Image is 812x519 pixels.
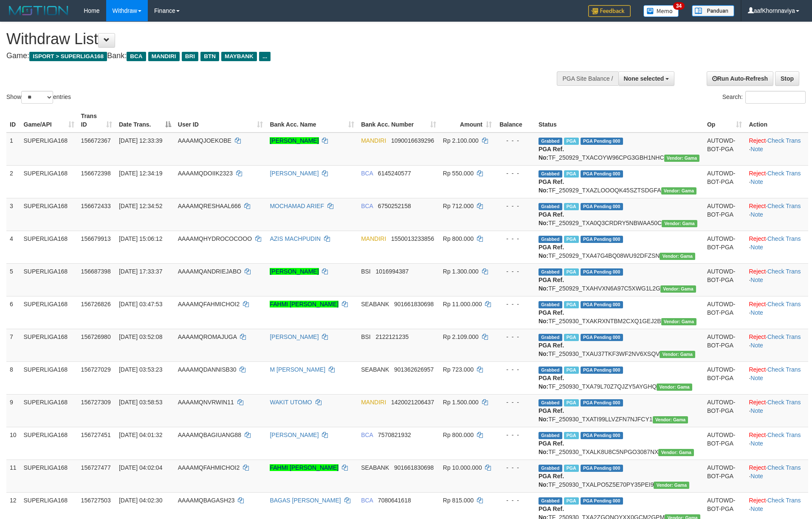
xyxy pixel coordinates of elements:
[81,203,111,209] span: 156672433
[750,375,763,381] a: Note
[722,91,806,104] label: Search:
[221,52,257,61] span: MAYBANK
[361,203,373,209] span: BCA
[749,399,766,406] a: Reject
[658,449,694,456] span: Vendor URL: https://trx31.1velocity.biz
[745,263,808,296] td: · ·
[745,460,808,492] td: · ·
[581,138,623,145] span: PGA Pending
[749,235,766,242] a: Reject
[581,367,623,374] span: PGA Pending
[704,263,746,296] td: AUTOWD-BOT-PGA
[539,465,562,472] span: Grabbed
[81,333,111,340] span: 156726980
[704,108,746,133] th: Op: activate to sort column ascending
[749,268,766,275] a: Reject
[539,367,562,374] span: Grabbed
[20,108,78,133] th: Game/API: activate to sort column ascending
[767,268,801,275] a: Check Trans
[443,366,474,373] span: Rp 723.000
[361,333,371,340] span: BSI
[539,268,562,276] span: Grabbed
[178,170,233,177] span: AAAAMQDOIIK2323
[588,5,631,17] img: Feedback.jpg
[270,268,319,275] a: [PERSON_NAME]
[539,170,562,178] span: Grabbed
[391,235,434,242] span: Copy 1550013233856 to clipboard
[661,187,697,195] span: Vendor URL: https://trx31.1velocity.biz
[20,329,78,361] td: SUPERLIGA168
[270,170,319,177] a: [PERSON_NAME]
[539,440,564,455] b: PGA Ref. No:
[81,301,111,307] span: 156726826
[178,203,241,209] span: AAAAMQRESHAAL666
[443,170,474,177] span: Rp 550.000
[767,399,801,406] a: Check Trans
[119,497,162,504] span: [DATE] 04:02:30
[270,235,321,242] a: AZIS MACHPUDIN
[745,394,808,427] td: · ·
[581,334,623,341] span: PGA Pending
[378,170,411,177] span: Copy 6145240577 to clipboard
[270,333,319,340] a: [PERSON_NAME]
[119,464,162,471] span: [DATE] 04:02:04
[116,108,175,133] th: Date Trans.: activate to sort column descending
[539,309,564,324] b: PGA Ref. No:
[767,235,801,242] a: Check Trans
[119,170,162,177] span: [DATE] 12:34:19
[443,301,482,307] span: Rp 11.000.000
[745,133,808,166] td: · ·
[178,333,237,340] span: AAAAMQROMAJUGA
[20,231,78,263] td: SUPERLIGA168
[270,497,341,504] a: BAGAS [PERSON_NAME]
[745,361,808,394] td: · ·
[749,137,766,144] a: Reject
[750,178,763,185] a: Note
[767,170,801,177] a: Check Trans
[6,427,20,460] td: 10
[581,170,623,178] span: PGA Pending
[539,342,564,357] b: PGA Ref. No:
[361,399,386,406] span: MANDIRI
[6,263,20,296] td: 5
[749,464,766,471] a: Reject
[361,464,389,471] span: SEABANK
[178,432,241,438] span: AAAAMQBAGIUANG88
[81,170,111,177] span: 156672398
[440,108,495,133] th: Amount: activate to sort column ascending
[270,464,338,471] a: FAHMI [PERSON_NAME]
[443,464,482,471] span: Rp 10.000.000
[704,231,746,263] td: AUTOWD-BOT-PGA
[745,329,808,361] td: · ·
[750,440,763,447] a: Note
[499,202,532,210] div: - - -
[378,497,411,504] span: Copy 7080641618 to clipboard
[499,136,532,145] div: - - -
[749,432,766,438] a: Reject
[749,366,766,373] a: Reject
[564,399,579,406] span: Marked by aafromsomean
[535,231,704,263] td: TF_250929_TXA47G4BQ08WU92DFZSN
[6,31,533,48] h1: Withdraw List
[499,169,532,178] div: - - -
[378,432,411,438] span: Copy 7570821932 to clipboard
[535,361,704,394] td: TF_250930_TXA79L70Z7QJZY5AYGHQ
[178,464,240,471] span: AAAAMQFAHMICHOI2
[375,268,409,275] span: Copy 1016994387 to clipboard
[361,497,373,504] span: BCA
[81,497,111,504] span: 156727503
[443,399,479,406] span: Rp 1.500.000
[6,296,20,329] td: 6
[119,268,162,275] span: [DATE] 17:33:37
[270,366,325,373] a: M [PERSON_NAME]
[745,165,808,198] td: · ·
[378,203,411,209] span: Copy 6750252158 to clipboard
[775,71,799,86] a: Stop
[81,432,111,438] span: 156727451
[20,394,78,427] td: SUPERLIGA168
[745,231,808,263] td: · ·
[564,367,579,374] span: Marked by aafandaneth
[657,384,692,391] span: Vendor URL: https://trx31.1velocity.biz
[750,244,763,251] a: Note
[148,52,180,61] span: MANDIRI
